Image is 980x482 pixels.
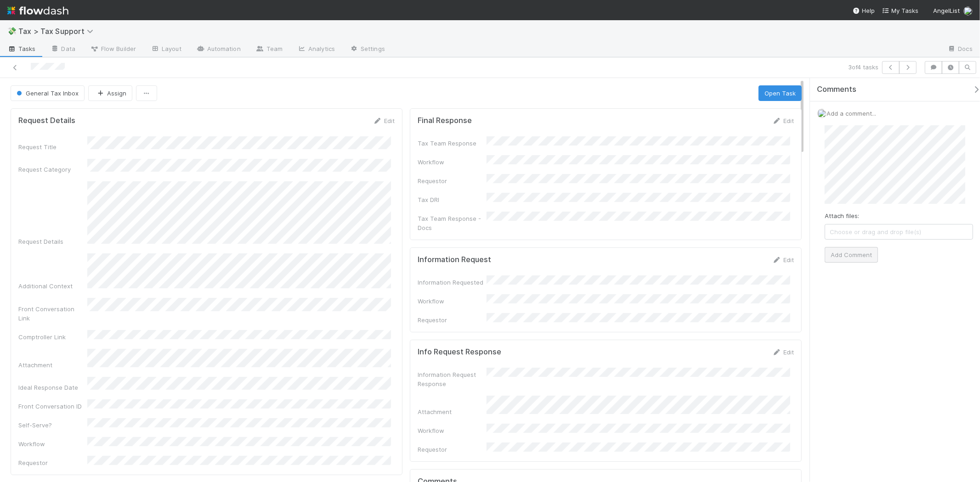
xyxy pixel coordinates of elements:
a: My Tasks [882,6,918,15]
span: Comments [817,85,856,94]
div: Information Request Response [418,370,487,388]
label: Attach files: [825,211,859,220]
img: avatar_66854b90-094e-431f-b713-6ac88429a2b8.png [963,6,973,16]
div: Workflow [418,297,487,306]
img: avatar_66854b90-094e-431f-b713-6ac88429a2b8.png [817,109,827,118]
div: Information Requested [418,278,487,287]
a: Edit [772,348,794,356]
div: Front Conversation ID [18,402,87,411]
span: General Tax Inbox [15,90,79,97]
a: Docs [940,42,980,57]
a: Edit [772,256,794,263]
a: Data [43,42,83,57]
span: Flow Builder [90,44,136,53]
a: Edit [772,117,794,124]
div: Workflow [418,426,487,435]
h5: Information Request [418,255,491,264]
span: My Tasks [882,7,918,14]
div: Ideal Response Date [18,383,87,392]
a: Analytics [290,42,342,57]
span: Add a comment... [827,110,876,117]
span: 💸 [7,27,17,35]
button: Add Comment [825,247,878,263]
div: Workflow [418,157,487,167]
a: Automation [189,42,248,57]
div: Workflow [18,439,87,448]
div: Attachment [418,407,487,416]
div: Request Category [18,165,87,174]
div: Requestor [18,458,87,467]
div: Request Title [18,142,87,151]
div: Tax DRI [418,195,487,204]
a: Settings [342,42,392,57]
a: Layout [143,42,189,57]
div: Self-Serve? [18,420,87,430]
div: Requestor [418,445,487,454]
h5: Final Response [418,116,472,125]
div: Attachment [18,360,87,370]
div: Requestor [418,176,487,185]
span: AngelList [933,7,960,14]
div: Help [853,6,875,15]
button: General Tax Inbox [11,85,85,101]
a: Team [248,42,290,57]
button: Assign [88,85,132,101]
h5: Request Details [18,116,75,125]
span: 3 of 4 tasks [848,62,878,72]
span: Choose or drag and drop file(s) [825,224,973,239]
h5: Info Request Response [418,347,501,357]
div: Tax Team Response - Docs [418,214,487,232]
div: Additional Context [18,281,87,291]
button: Open Task [759,85,802,101]
div: Requestor [418,315,487,325]
span: Tax > Tax Support [18,27,98,36]
a: Flow Builder [83,42,143,57]
div: Tax Team Response [418,139,487,148]
span: Tasks [7,44,36,53]
div: Front Conversation Link [18,304,87,323]
a: Edit [373,117,395,124]
div: Request Details [18,237,87,246]
img: logo-inverted-e16ddd16eac7371096b0.svg [7,3,68,18]
div: Comptroller Link [18,332,87,342]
